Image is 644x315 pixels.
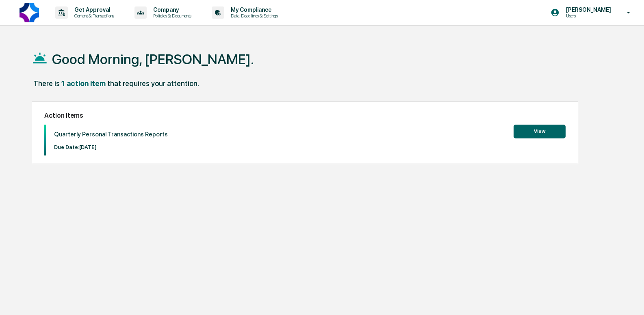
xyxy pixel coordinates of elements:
[33,79,60,88] div: There is
[147,13,195,19] p: Policies & Documents
[54,144,168,150] p: Due Date: [DATE]
[559,6,615,13] p: [PERSON_NAME]
[559,13,615,19] p: Users
[107,79,199,88] div: that requires your attention.
[54,131,168,138] p: Quarterly Personal Transactions Reports
[224,6,282,13] p: My Compliance
[52,51,254,67] h1: Good Morning, [PERSON_NAME].
[147,6,195,13] p: Company
[514,127,566,135] a: View
[514,125,566,138] button: View
[224,13,282,19] p: Data, Deadlines & Settings
[68,13,118,19] p: Content & Transactions
[61,79,106,88] div: 1 action item
[44,112,566,119] h2: Action Items
[68,6,118,13] p: Get Approval
[20,3,39,22] img: logo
